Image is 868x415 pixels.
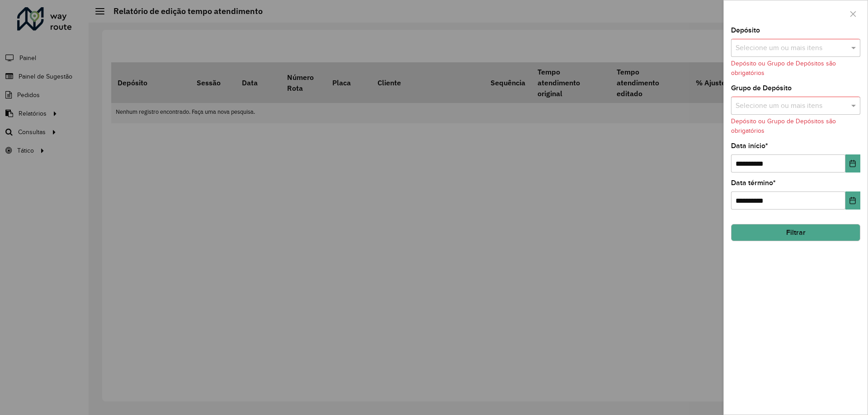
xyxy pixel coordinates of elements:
label: Depósito [731,25,760,36]
formly-validation-message: Depósito ou Grupo de Depósitos são obrigatórios [731,60,836,76]
label: Data início [731,140,768,151]
formly-validation-message: Depósito ou Grupo de Depósitos são obrigatórios [731,118,836,134]
button: Choose Date [845,154,860,173]
label: Data término [731,177,776,188]
button: Choose Date [845,191,860,210]
label: Grupo de Depósito [731,83,792,93]
button: Filtrar [731,224,860,241]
